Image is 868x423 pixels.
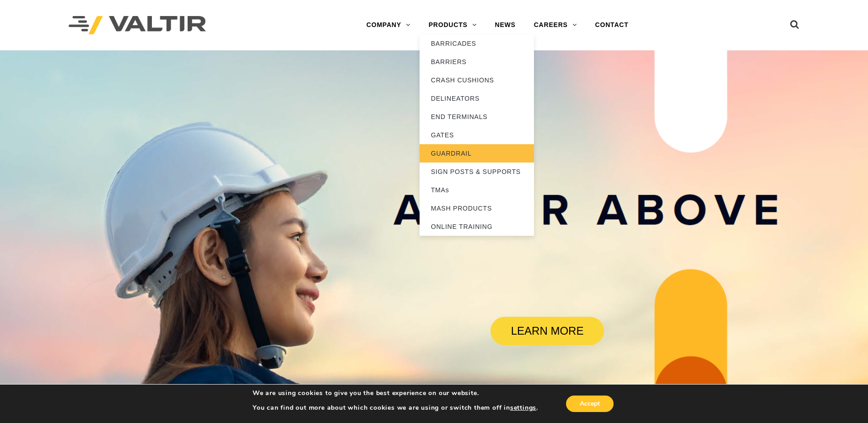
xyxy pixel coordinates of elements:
a: COMPANY [357,16,420,34]
a: GATES [420,126,534,144]
p: We are using cookies to give you the best experience on our website. [253,389,538,397]
a: TMAs [420,181,534,199]
a: ONLINE TRAINING [420,217,534,236]
a: BARRICADES [420,34,534,53]
a: CONTACT [586,16,638,34]
a: CRASH CUSHIONS [420,71,534,89]
a: NEWS [486,16,525,34]
a: MASH PRODUCTS [420,199,534,217]
a: GUARDRAIL [420,144,534,163]
p: You can find out more about which cookies we are using or switch them off in . [253,404,538,412]
img: Valtir [69,16,206,35]
a: CAREERS [525,16,586,34]
a: SIGN POSTS & SUPPORTS [420,163,534,181]
a: LEARN MORE [491,317,604,345]
button: Accept [566,396,614,412]
a: PRODUCTS [420,16,486,34]
a: BARRIERS [420,53,534,71]
a: END TERMINALS [420,108,534,126]
a: DELINEATORS [420,89,534,108]
button: settings [510,404,536,412]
